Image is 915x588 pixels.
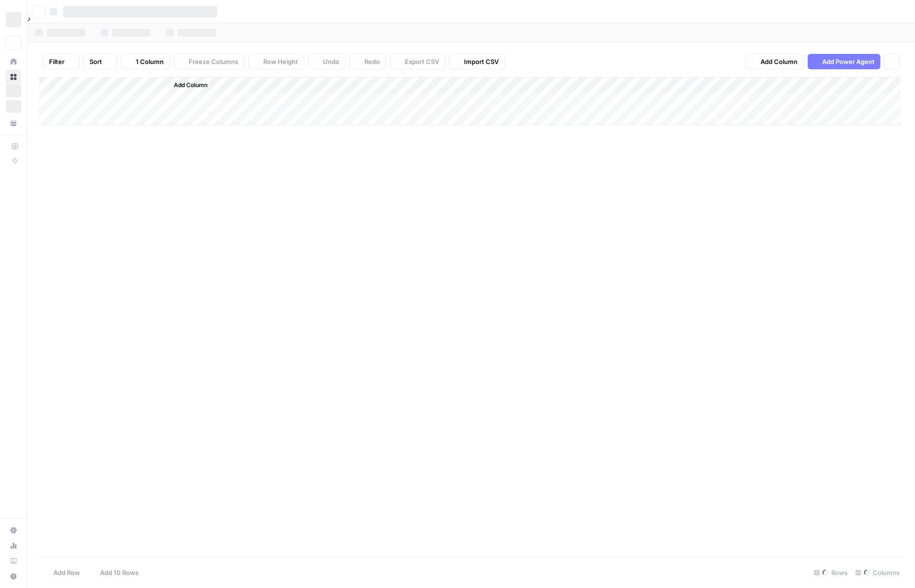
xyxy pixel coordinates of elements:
span: Export CSV [405,57,439,66]
a: Learning Hub [6,553,21,569]
a: Home [6,54,21,69]
button: Add Column [161,79,211,91]
span: Row Height [263,57,298,66]
span: Redo [364,57,380,66]
button: Add 10 Rows [86,565,144,580]
span: Sort [90,57,102,66]
span: Add 10 Rows [100,568,139,577]
button: Redo [349,54,386,69]
button: Export CSV [390,54,445,69]
button: Freeze Columns [174,54,245,69]
span: 1 Column [136,57,164,66]
button: Filter [43,54,79,69]
span: Add Power Agent [822,57,875,66]
div: Rows [810,565,851,580]
a: Browse [6,69,21,85]
button: Import CSV [449,54,505,69]
button: 1 Column [121,54,170,69]
button: Help + Support [6,569,21,584]
a: Usage [6,538,21,553]
button: Undo [308,54,346,69]
button: Sort [83,54,117,69]
a: Settings [6,523,21,538]
a: Your Data [6,115,21,131]
span: Filter [49,57,64,66]
span: Add Column [174,81,207,89]
button: Row Height [248,54,304,69]
div: Columns [851,565,903,580]
button: Add Column [746,54,804,69]
span: Add Column [760,57,798,66]
span: Add Row [53,568,80,577]
button: Add Power Agent [808,54,880,69]
button: Add Row [39,565,86,580]
span: Freeze Columns [189,57,238,66]
span: Undo [323,57,339,66]
span: Import CSV [464,57,499,66]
